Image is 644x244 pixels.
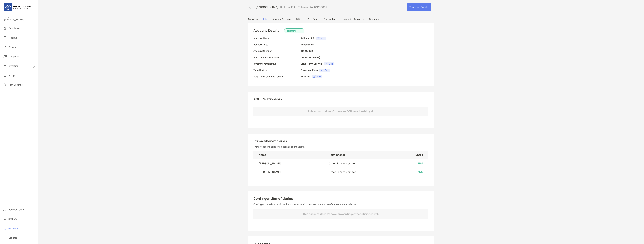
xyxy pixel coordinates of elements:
button: Edit [319,69,330,72]
span: Dashboard [8,27,20,30]
p: COMPLETE [287,29,301,33]
th: Relationship [323,151,394,159]
button: Edit [312,75,322,78]
span: Log out [8,236,17,239]
a: Cost Basis [307,18,318,21]
img: transfers icon [3,54,7,58]
img: billing icon [3,73,7,77]
td: [PERSON_NAME] [253,159,323,168]
span: Clients [8,46,16,49]
p: Account Name [253,36,301,40]
a: [PERSON_NAME] [256,6,278,9]
h3: ACH Relationship [253,97,428,101]
b: Rollover IRA [301,37,314,40]
a: Info [263,18,267,21]
p: This account doesn’t have an ACH relationship yet. [253,107,428,116]
img: add_new_client icon [3,207,7,211]
th: Name [253,151,323,159]
b: Rollover IRA [301,43,314,46]
td: 75 % [394,159,428,168]
img: dashboard icon [3,26,7,30]
a: Transactions [324,18,337,21]
td: Other Family Member [323,168,394,176]
span: Contingent Beneficiaries [253,197,293,201]
b: Long-Term Growth [301,62,322,65]
span: Settings [8,218,17,220]
p: Account Type [253,43,301,47]
span: Primary Beneficiaries [253,139,287,143]
p: Contingent beneficiaries inherit account assets in the case primary beneficiares are unavailable. [253,202,428,206]
button: Edit [316,37,326,40]
th: Share [394,151,428,159]
span: Billing [8,74,15,77]
a: Overview [248,18,258,21]
span: Investing [8,65,18,67]
td: Other Family Member [323,159,394,168]
span: Add New Client [8,208,25,211]
p: This account doesn’t have any contingent beneficiaries yet. [253,209,428,219]
b: 8 Years or More [301,69,318,72]
h3: Account Details [253,28,304,33]
td: [PERSON_NAME] [253,168,323,176]
a: Account Settings [272,18,291,21]
b: [PERSON_NAME] [301,56,320,59]
a: Upcoming Transfers [342,18,364,21]
img: get-help icon [3,226,7,230]
span: Firm Settings [8,83,23,86]
span: Transfers [8,55,19,58]
a: Documents [369,18,381,21]
p: Primary beneficiaries will inherit account assets. [253,145,428,149]
p: Account Number [253,49,301,53]
button: Edit [324,62,334,65]
img: investing icon [3,64,7,68]
span: [PERSON_NAME]! [4,18,36,21]
b: 4QP05002 [301,50,313,53]
p: Time Horizon [253,68,301,72]
p: Rollover IRA - Rollover IRA 4QP05002 [280,6,327,9]
img: pipeline icon [3,36,7,40]
b: Enrolled [301,75,310,78]
img: United Capital Logo [4,1,34,13]
td: 25 % [394,168,428,176]
p: Investment Objective [253,62,301,66]
img: logout icon [3,236,7,240]
img: clients icon [3,45,7,49]
img: settings icon [3,217,7,221]
p: Primary Account Holder [253,55,301,60]
p: Fully Paid Securities Lending [253,75,301,79]
span: Pipeline [8,36,17,39]
a: Transfer Funds [407,3,431,11]
img: firm-settings icon [3,83,7,87]
span: Get Help [8,227,18,230]
a: Billing [296,18,302,21]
